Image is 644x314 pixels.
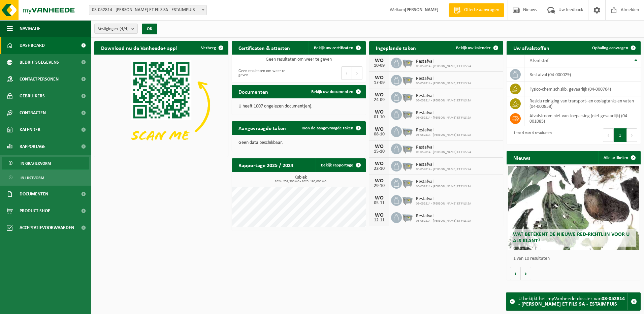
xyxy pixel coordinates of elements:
[94,24,138,34] button: Vestigingen(4/4)
[416,196,471,202] span: Restafval
[592,46,628,50] span: Ophaling aanvragen
[373,58,386,63] div: WO
[507,151,537,164] h2: Nieuws
[94,55,228,155] img: Download de VHEPlus App
[416,179,471,185] span: Restafval
[314,46,353,50] span: Bekijk uw certificaten
[524,111,641,126] td: afvalstroom niet van toepassing (niet gevaarlijk) (04-001085)
[518,296,625,307] strong: 03-052814 - [PERSON_NAME] ET FILS SA - ESTAIMPUIS
[373,115,386,120] div: 01-10
[416,76,471,82] span: Restafval
[521,267,531,280] button: Volgende
[402,211,413,223] img: WB-2500-GAL-GY-01
[2,157,89,169] a: In grafiekvorm
[402,194,413,206] img: WB-2500-GAL-GY-01
[238,104,359,109] p: U heeft 1007 ongelezen document(en).
[402,143,413,154] img: WB-2500-GAL-GY-01
[405,7,439,12] strong: [PERSON_NAME]
[402,108,413,120] img: WB-2500-GAL-GY-01
[373,166,386,171] div: 22-10
[20,202,50,219] span: Product Shop
[507,41,556,54] h2: Uw afvalstoffen
[456,46,491,50] span: Bekijk uw kalender
[416,150,471,154] span: 03-052814 - [PERSON_NAME] ET FILS SA
[235,175,366,183] h3: Kubiek
[373,127,386,132] div: WO
[416,185,471,189] span: 03-052814 - [PERSON_NAME] ET FILS SA
[416,128,471,133] span: Restafval
[462,7,501,13] span: Offerte aanvragen
[373,92,386,98] div: WO
[341,66,352,80] button: Previous
[120,27,129,31] count: (4/4)
[235,180,366,183] span: 2024: 252,500 m3 - 2025: 190,000 m3
[508,166,639,250] a: Wat betekent de nieuwe RED-richtlijn voor u als klant?
[510,267,521,280] button: Vorige
[201,46,216,50] span: Verberg
[416,111,471,116] span: Restafval
[232,41,297,54] h2: Certificaten & attesten
[416,99,471,103] span: 03-052814 - [PERSON_NAME] ET FILS SA
[20,121,40,138] span: Kalender
[311,90,353,94] span: Bekijk uw documenten
[235,66,295,81] div: Geen resultaten om weer te geven
[587,41,640,55] a: Ophaling aanvragen
[21,157,51,170] span: In grafiekvorm
[524,82,641,96] td: fysico-chemisch slib, gevaarlijk (04-000764)
[2,171,89,184] a: In lijstvorm
[20,20,40,37] span: Navigatie
[402,177,413,188] img: WB-2500-GAL-GY-01
[598,151,640,164] a: Alle artikelen
[416,116,471,120] span: 03-052814 - [PERSON_NAME] ET FILS SA
[20,54,59,71] span: Bedrijfsgegevens
[89,5,207,15] span: 03-052814 - REMI TACK ET FILS SA - ESTAIMPUIS
[98,24,129,34] span: Vestigingen
[373,75,386,81] div: WO
[20,104,46,121] span: Contracten
[627,128,637,142] button: Next
[416,162,471,167] span: Restafval
[373,178,386,184] div: WO
[373,81,386,85] div: 17-09
[416,167,471,171] span: 03-052814 - [PERSON_NAME] ET FILS SA
[416,93,471,99] span: Restafval
[603,128,614,142] button: Previous
[369,41,423,54] h2: Ingeplande taken
[513,256,637,261] p: 1 van 10 resultaten
[20,88,45,104] span: Gebruikers
[416,59,471,64] span: Restafval
[510,128,552,143] div: 1 tot 4 van 4 resultaten
[416,202,471,206] span: 03-052814 - [PERSON_NAME] ET FILS SA
[524,96,641,111] td: residu reiniging van transport- en opslagtanks en vaten (04-000858)
[373,218,386,223] div: 12-11
[373,149,386,154] div: 15-10
[232,121,293,134] h2: Aangevraagde taken
[20,37,45,54] span: Dashboard
[20,138,45,155] span: Rapportage
[518,293,627,310] div: U bekijkt het myVanheede dossier van
[373,63,386,68] div: 10-09
[94,41,184,54] h2: Download nu de Vanheede+ app!
[142,24,157,34] button: OK
[524,67,641,82] td: restafval (04-000029)
[402,74,413,85] img: WB-2500-GAL-GY-01
[20,219,74,236] span: Acceptatievoorwaarden
[232,85,275,98] h2: Documenten
[352,66,362,80] button: Next
[416,82,471,86] span: 03-052814 - [PERSON_NAME] ET FILS SA
[402,91,413,102] img: WB-2500-GAL-GY-01
[513,232,630,244] span: Wat betekent de nieuwe RED-richtlijn voor u als klant?
[21,171,44,184] span: In lijstvorm
[301,126,353,130] span: Toon de aangevraagde taken
[416,133,471,137] span: 03-052814 - [PERSON_NAME] ET FILS SA
[451,41,503,55] a: Bekijk uw kalender
[416,214,471,219] span: Restafval
[306,85,365,98] a: Bekijk uw documenten
[232,158,300,171] h2: Rapportage 2025 / 2024
[89,5,206,15] span: 03-052814 - REMI TACK ET FILS SA - ESTAIMPUIS
[20,71,59,88] span: Contactpersonen
[373,161,386,166] div: WO
[416,145,471,150] span: Restafval
[402,160,413,171] img: WB-2500-GAL-GY-01
[373,98,386,102] div: 24-09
